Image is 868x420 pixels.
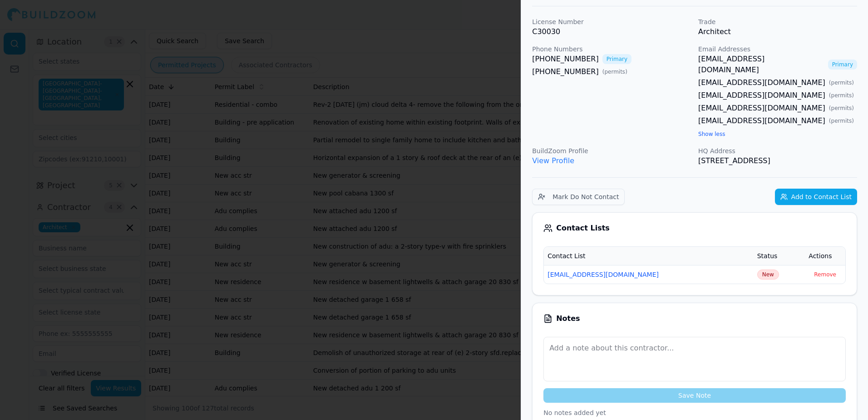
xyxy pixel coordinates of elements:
[809,269,842,280] button: Remove
[698,77,825,88] a: [EMAIL_ADDRESS][DOMAIN_NAME]
[698,155,857,166] p: [STREET_ADDRESS]
[698,146,857,155] p: HQ Address
[698,103,825,114] a: [EMAIL_ADDRESS][DOMAIN_NAME]
[543,224,846,233] div: Contact Lists
[698,115,825,126] a: [EMAIL_ADDRESS][DOMAIN_NAME]
[828,60,857,70] span: Primary
[829,79,854,86] span: ( permits )
[602,68,627,75] span: ( permits )
[543,408,846,417] p: No notes added yet
[698,90,825,101] a: [EMAIL_ADDRESS][DOMAIN_NAME]
[544,247,754,265] th: Contact List
[829,92,854,99] span: ( permits )
[698,130,725,138] button: Show less
[698,26,857,37] p: Architect
[757,270,779,280] button: New
[757,270,779,280] span: Click to update status
[532,45,691,54] p: Phone Numbers
[754,247,805,265] th: Status
[543,314,846,323] div: Notes
[532,189,625,205] button: Mark Do Not Contact
[698,54,824,75] a: [EMAIL_ADDRESS][DOMAIN_NAME]
[805,247,845,265] th: Actions
[532,17,691,26] p: License Number
[775,189,857,205] button: Add to Contact List
[532,146,691,155] p: BuildZoom Profile
[698,17,857,26] p: Trade
[532,156,574,165] a: View Profile
[829,105,854,112] span: ( permits )
[829,117,854,125] span: ( permits )
[547,270,659,279] button: [EMAIL_ADDRESS][DOMAIN_NAME]
[532,54,599,65] a: [PHONE_NUMBER]
[532,66,599,77] a: [PHONE_NUMBER]
[698,45,857,54] p: Email Addresses
[532,26,691,37] p: C30030
[602,54,631,64] span: Primary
